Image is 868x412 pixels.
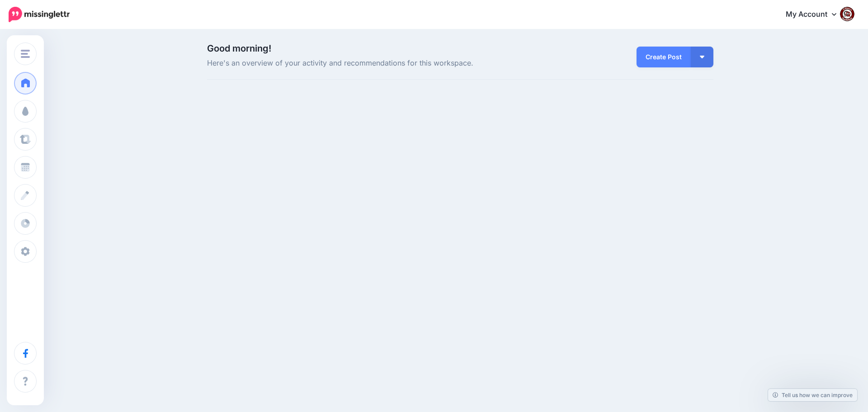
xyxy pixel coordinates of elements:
[207,57,540,69] span: Here's an overview of your activity and recommendations for this workspace.
[777,4,854,26] a: My Account
[700,56,704,58] img: arrow-down-white.png
[9,7,70,22] img: Missinglettr
[768,389,857,401] a: Tell us how we can improve
[21,50,30,58] img: menu.png
[207,43,271,54] span: Good morning!
[637,47,691,67] a: Create Post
